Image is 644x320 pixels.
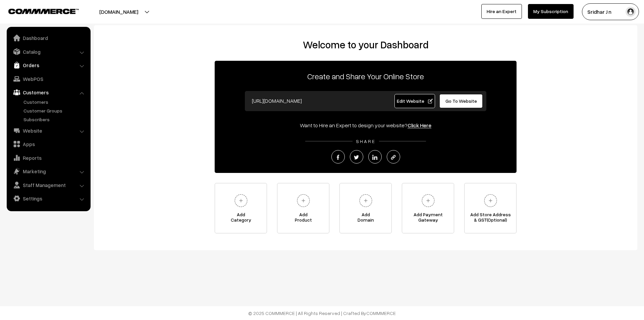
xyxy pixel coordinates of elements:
[582,3,639,20] button: Sridhar J n
[8,165,88,177] a: Marketing
[8,86,88,98] a: Customers
[294,191,313,210] img: plus.svg
[340,212,391,225] span: Add Domain
[215,212,267,225] span: Add Category
[339,183,392,233] a: AddDomain
[464,183,517,233] a: Add Store Address& GST(Optional)
[22,116,88,123] a: Subscribers
[8,152,88,164] a: Reports
[8,46,88,58] a: Catalog
[8,179,88,191] a: Staff Management
[402,212,454,225] span: Add Payment Gateway
[465,212,516,225] span: Add Store Address & GST(Optional)
[8,138,88,150] a: Apps
[101,39,631,51] h2: Welcome to your Dashboard
[402,183,454,233] a: Add PaymentGateway
[76,3,162,20] button: [DOMAIN_NAME]
[277,183,329,233] a: AddProduct
[8,192,88,204] a: Settings
[353,138,379,144] span: SHARE
[8,59,88,71] a: Orders
[232,191,250,210] img: plus.svg
[481,191,500,210] img: plus.svg
[8,32,88,44] a: Dashboard
[8,7,67,15] a: COMMMERCE
[419,191,437,210] img: plus.svg
[366,310,396,316] a: COMMMERCE
[408,122,431,129] a: Click Here
[215,121,517,129] div: Want to Hire an Expert to design your website?
[357,191,375,210] img: plus.svg
[481,4,522,19] a: Hire an Expert
[439,94,483,108] a: Go To Website
[445,98,477,104] span: Go To Website
[397,98,433,104] span: Edit Website
[8,9,79,14] img: COMMMERCE
[22,107,88,114] a: Customer Groups
[215,183,267,233] a: AddCategory
[626,7,636,17] img: user
[8,125,88,137] a: Website
[215,70,517,82] p: Create and Share Your Online Store
[22,98,88,105] a: Customers
[394,94,435,108] a: Edit Website
[528,4,574,19] a: My Subscription
[8,73,88,85] a: WebPOS
[277,212,329,225] span: Add Product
